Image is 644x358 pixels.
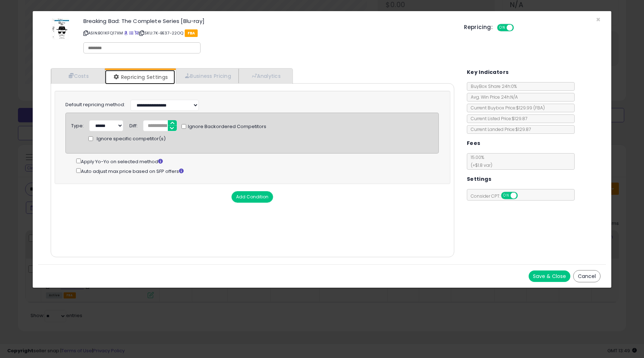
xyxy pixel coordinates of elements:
[516,105,545,111] span: $129.99
[467,68,509,77] h5: Key Indicators
[529,270,570,282] button: Save & Close
[464,24,493,30] h5: Repricing:
[124,30,128,36] a: BuyBox page
[185,29,198,37] span: FBA
[83,27,453,39] p: ASIN: B01KFQ17XM | SKU: 7K-BE37-22OQ
[467,83,517,89] span: BuyBox Share 24h: 0%
[533,105,545,111] span: ( FBA )
[231,191,273,203] button: Add Condition
[129,30,133,36] a: All offer listings
[97,136,166,142] span: Ignore specific competitor(s)
[105,70,175,84] a: Repricing Settings
[498,25,507,31] span: ON
[65,102,125,108] label: Default repricing method:
[516,193,528,199] span: OFF
[186,123,266,130] span: Ignore Backordered Competitors
[467,94,518,100] span: Avg. Win Price 24h: N/A
[51,69,105,83] a: Costs
[467,126,531,132] span: Current Landed Price: $129.87
[467,139,480,148] h5: Fees
[467,162,492,168] span: (+$1.8 var)
[239,69,292,83] a: Analytics
[467,154,492,168] span: 15.00 %
[129,120,138,129] div: Diff:
[513,25,524,31] span: OFF
[83,18,453,24] h3: Breaking Bad: The Complete Series [Blu-ray]
[467,193,527,199] span: Consider CPT:
[76,167,439,175] div: Auto adjust max price based on SFP offers
[573,270,601,282] button: Cancel
[467,105,545,111] span: Current Buybox Price:
[596,14,601,25] span: ×
[76,157,439,165] div: Apply Yo-Yo on selected method
[52,18,69,40] img: 41zaIuakkdL._SL60_.jpg
[176,69,239,83] a: Business Pricing
[467,175,491,184] h5: Settings
[134,30,138,36] a: Your listing only
[467,116,527,122] span: Current Listed Price: $129.87
[502,193,511,199] span: ON
[71,120,84,129] div: Type:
